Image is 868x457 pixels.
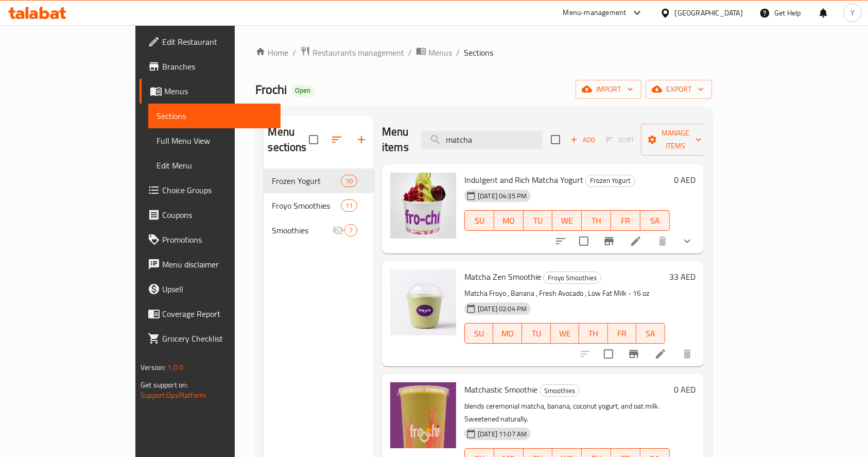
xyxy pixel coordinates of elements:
button: Branch-specific-item [597,229,621,253]
span: MO [498,213,519,228]
a: Edit menu item [630,235,642,247]
div: Froyo Smoothies11 [264,193,374,218]
button: Add section [349,127,374,152]
span: Coverage Report [162,308,272,320]
h6: 0 AED [674,173,696,187]
a: Restaurants management [300,46,404,59]
span: Choice Groups [162,184,272,196]
span: TU [526,326,547,341]
span: Indulgent and Rich Matcha Yogurt [464,172,583,188]
span: WE [557,213,578,228]
button: SU [464,210,494,231]
a: Sections [148,104,281,128]
h2: Menu items [382,124,409,155]
div: Smoothies [540,384,580,397]
span: Select to update [598,343,619,365]
span: TH [586,213,607,228]
button: FR [608,323,637,344]
span: Restaurants management [313,46,404,59]
span: export [654,83,704,96]
img: Matchastic Smoothie [390,382,456,448]
span: Coupons [162,209,272,221]
button: Add [566,132,599,148]
nav: Menu sections [264,164,374,247]
button: export [646,80,712,99]
div: Frozen Yogurt [585,175,635,187]
button: SA [640,210,670,231]
a: Promotions [140,227,281,252]
span: SU [469,326,489,341]
span: Smoothies [272,224,332,236]
button: SU [464,323,493,344]
h6: 33 AED [669,269,696,284]
div: Menu-management [563,7,627,19]
span: Grocery Checklist [162,332,272,345]
span: Promotions [162,233,272,246]
span: Sections [157,110,272,122]
button: Branch-specific-item [621,342,646,366]
button: sort-choices [548,229,573,253]
span: [DATE] 02:04 PM [474,304,531,314]
a: Grocery Checklist [140,326,281,351]
li: / [408,46,412,59]
button: import [576,80,641,99]
img: Indulgent and Rich Matcha Yogurt [390,173,456,239]
span: Sections [464,46,493,59]
button: TU [522,323,551,344]
span: Select all sections [303,129,324,150]
div: Froyo Smoothies [543,272,601,284]
span: Frozen Yogurt [586,175,635,187]
span: 11 [341,201,357,211]
span: Froyo Smoothies [544,272,601,284]
h6: 0 AED [674,382,696,397]
span: 7 [345,226,357,235]
span: Menus [164,85,272,97]
span: import [584,83,633,96]
span: SA [645,213,666,228]
span: TU [528,213,549,228]
a: Edit menu item [654,348,667,360]
a: Edit Menu [148,153,281,178]
p: Matcha Froyo , Banana , Fresh Avocado , Low Fat Milk - 16 oz [464,287,665,300]
span: Select to update [573,230,595,252]
span: Upsell [162,283,272,295]
button: TH [582,210,611,231]
li: / [292,46,296,59]
span: Edit Restaurant [162,36,272,48]
a: Coverage Report [140,301,281,326]
span: Full Menu View [157,134,272,147]
div: Frozen Yogurt10 [264,168,374,193]
a: Full Menu View [148,128,281,153]
span: [DATE] 04:35 PM [474,191,531,201]
a: Menus [140,79,281,104]
span: MO [497,326,518,341]
div: Smoothies7 [264,218,374,243]
button: MO [494,210,524,231]
a: Edit Restaurant [140,29,281,54]
span: WE [555,326,576,341]
span: SA [640,326,661,341]
a: Support.OpsPlatform [141,388,206,402]
a: Menu disclaimer [140,252,281,277]
span: Branches [162,60,272,73]
button: delete [675,342,700,366]
div: items [341,175,357,187]
p: blends ceremonial matcha, banana, coconut yogurt, and oat milk. Sweetened naturally. [464,400,670,426]
span: Sort sections [324,127,349,152]
div: items [344,224,357,236]
span: Add [569,134,597,146]
a: Choice Groups [140,178,281,202]
span: FR [615,213,636,228]
button: WE [552,210,582,231]
button: MO [493,323,522,344]
button: delete [650,229,675,253]
a: Coupons [140,202,281,227]
span: SU [469,213,490,228]
span: Version: [141,361,166,374]
span: [DATE] 11:07 AM [474,429,531,439]
span: 1.0.0 [168,361,184,374]
span: Froyo Smoothies [272,199,340,212]
span: 10 [341,176,357,186]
